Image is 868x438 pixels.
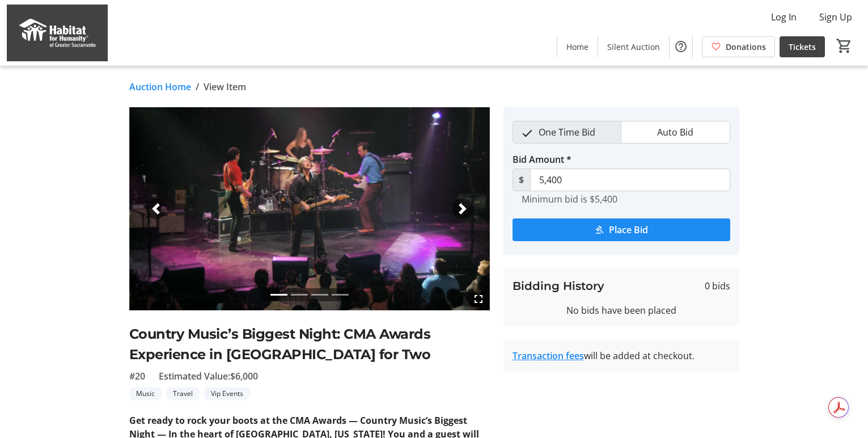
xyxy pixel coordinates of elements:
[129,388,162,400] tr-label-badge: Music
[810,8,861,26] button: Sign Up
[513,349,730,363] div: will be added at checkout.
[166,388,200,400] tr-label-badge: Travel
[513,169,531,191] span: $
[650,121,700,143] span: Auto Bid
[472,292,485,306] mat-icon: fullscreen
[159,369,258,383] span: Estimated Value: $6,000
[702,36,775,57] a: Donations
[129,107,490,310] img: Image
[129,80,191,94] a: Auction Home
[607,41,660,53] span: Silent Auction
[513,218,730,241] button: Place Bid
[513,349,584,362] a: Transaction fees
[513,153,571,166] label: Bid Amount *
[670,35,692,58] button: Help
[196,80,199,94] span: /
[557,36,598,57] a: Home
[129,369,145,383] span: #20
[819,10,852,24] span: Sign Up
[513,277,604,294] h3: Bidding History
[609,223,648,237] span: Place Bid
[705,279,730,293] span: 0 bids
[789,41,816,53] span: Tickets
[204,388,250,400] tr-label-badge: Vip Events
[129,324,490,365] h2: Country Music’s Biggest Night: CMA Awards Experience in [GEOGRAPHIC_DATA] for Two
[204,80,246,94] span: View Item
[513,304,730,317] div: No bids have been placed
[762,8,806,26] button: Log In
[780,36,825,57] a: Tickets
[566,41,588,53] span: Home
[7,5,108,61] img: Habitat for Humanity of Greater Sacramento's Logo
[522,193,617,205] tr-hint: Minimum bid is $5,400
[771,10,797,24] span: Log In
[834,36,854,56] button: Cart
[598,36,669,57] a: Silent Auction
[532,121,602,143] span: One Time Bid
[726,41,766,53] span: Donations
